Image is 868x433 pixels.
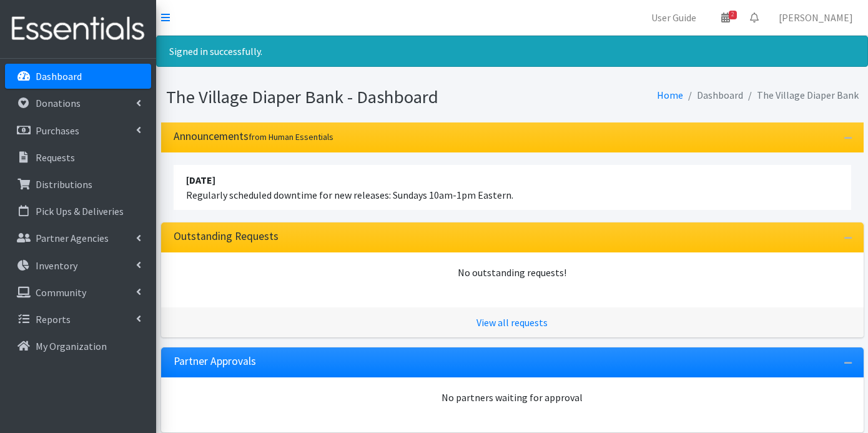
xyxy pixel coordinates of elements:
[5,307,151,332] a: Reports
[174,390,851,405] div: No partners waiting for approval
[36,124,79,137] p: Purchases
[36,340,107,352] p: My Organization
[249,131,333,142] small: from Human Essentials
[657,89,683,101] a: Home
[174,130,333,143] h3: Announcements
[36,286,86,299] p: Community
[36,70,82,82] p: Dashboard
[711,5,740,30] a: 2
[5,334,151,359] a: My Organization
[5,91,151,116] a: Donations
[36,259,77,272] p: Inventory
[5,172,151,197] a: Distributions
[641,5,706,30] a: User Guide
[36,205,124,217] p: Pick Ups & Deliveries
[36,151,75,164] p: Requests
[476,316,548,329] a: View all requests
[5,280,151,305] a: Community
[36,232,109,244] p: Partner Agencies
[683,86,743,104] li: Dashboard
[729,11,737,19] span: 2
[174,265,851,280] div: No outstanding requests!
[156,36,868,67] div: Signed in successfully.
[36,97,81,109] p: Donations
[174,230,279,243] h3: Outstanding Requests
[743,86,859,104] li: The Village Diaper Bank
[174,165,851,210] li: Regularly scheduled downtime for new releases: Sundays 10am-1pm Eastern.
[186,174,215,186] strong: [DATE]
[36,178,92,191] p: Distributions
[769,5,863,30] a: [PERSON_NAME]
[5,118,151,143] a: Purchases
[5,226,151,251] a: Partner Agencies
[5,64,151,89] a: Dashboard
[36,313,71,326] p: Reports
[174,355,256,368] h3: Partner Approvals
[5,145,151,170] a: Requests
[5,253,151,278] a: Inventory
[166,86,508,108] h1: The Village Diaper Bank - Dashboard
[5,8,151,50] img: HumanEssentials
[5,199,151,224] a: Pick Ups & Deliveries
